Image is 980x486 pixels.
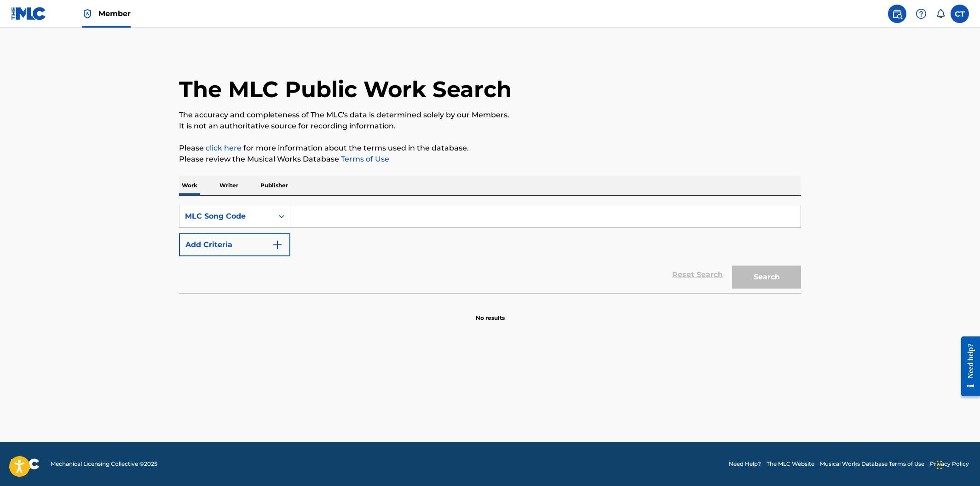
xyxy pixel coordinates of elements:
[937,451,942,479] div: Drag
[206,144,242,152] a: click here
[98,8,131,19] span: Member
[767,460,814,468] a: The MLC Website
[930,460,969,468] a: Privacy Policy
[954,329,980,403] iframe: Resource Center
[179,205,801,293] form: Search Form
[476,303,505,322] p: No results
[951,5,969,23] div: User Menu
[820,460,924,468] a: Musical Works Database Terms of Use
[179,75,512,103] h1: The MLC Public Work Search
[258,176,291,195] p: Publisher
[51,460,157,468] span: Mechanical Licensing Collective © 2025
[936,9,945,18] div: Notifications
[217,176,241,195] p: Writer
[272,239,283,250] img: 9d2ae6d4665cec9f34b9.svg
[912,5,930,23] div: Help
[916,8,927,19] img: help
[179,233,290,256] button: Add Criteria
[179,143,801,154] p: Please for more information about the terms used in the database.
[729,460,761,468] a: Need Help?
[339,155,389,163] a: Terms of Use
[11,7,46,20] img: MLC Logo
[179,154,801,165] p: Please review the Musical Works Database
[888,5,906,23] a: Public Search
[179,121,801,132] p: It is not an authoritative source for recording information.
[892,8,903,19] img: search
[934,442,980,486] iframe: Chat Widget
[185,211,268,222] div: MLC Song Code
[179,176,200,195] p: Work
[11,458,40,469] img: logo
[82,8,93,19] img: Top Rightsholder
[179,110,801,121] p: The accuracy and completeness of The MLC's data is determined solely by our Members.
